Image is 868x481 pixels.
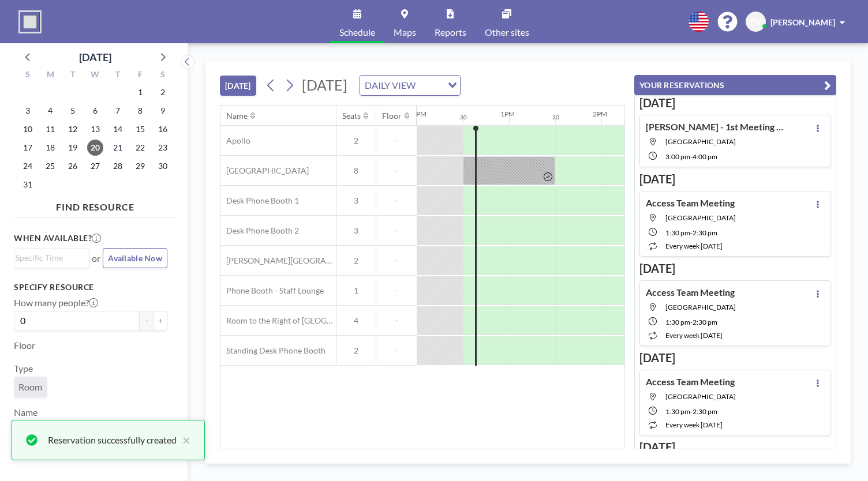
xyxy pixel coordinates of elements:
[665,303,736,311] span: Brooklyn Bridge
[639,261,831,276] h3: [DATE]
[65,158,81,174] span: Tuesday, August 26, 2025
[39,68,62,83] div: M
[376,136,417,146] span: -
[20,103,36,119] span: Sunday, August 3, 2025
[485,28,529,37] span: Other sites
[220,76,256,96] button: [DATE]
[110,103,126,119] span: Thursday, August 7, 2025
[48,433,177,447] div: Reservation successfully created
[665,407,690,416] span: 1:30 PM
[336,166,376,176] span: 8
[110,121,126,137] span: Thursday, August 14, 2025
[336,136,376,146] span: 2
[690,407,693,416] span: -
[140,311,154,330] button: -
[14,197,177,213] h4: FIND RESOURCE
[639,440,831,454] h3: [DATE]
[155,103,171,119] span: Saturday, August 9, 2025
[336,285,376,296] span: 1
[770,17,835,27] span: [PERSON_NAME]
[342,111,361,121] div: Seats
[339,28,375,37] span: Schedule
[690,318,693,326] span: -
[110,140,126,156] span: Thursday, August 21, 2025
[84,68,107,83] div: W
[110,158,126,174] span: Thursday, August 28, 2025
[376,345,417,356] span: -
[14,407,38,418] label: Name
[690,228,693,237] span: -
[20,158,36,174] span: Sunday, August 24, 2025
[336,226,376,236] span: 3
[132,140,148,156] span: Friday, August 22, 2025
[20,176,36,193] span: Sunday, August 31, 2025
[65,103,81,119] span: Tuesday, August 5, 2025
[18,381,42,393] span: Room
[65,140,81,156] span: Tuesday, August 19, 2025
[132,103,148,119] span: Friday, August 8, 2025
[639,351,831,365] h3: [DATE]
[220,226,299,236] span: Desk Phone Booth 2
[376,285,417,296] span: -
[500,110,515,118] div: 1PM
[155,84,171,100] span: Saturday, August 2, 2025
[302,76,347,93] span: [DATE]
[14,340,35,351] label: Floor
[154,311,167,330] button: +
[155,121,171,137] span: Saturday, August 16, 2025
[87,158,103,174] span: Wednesday, August 27, 2025
[376,166,417,176] span: -
[129,68,151,83] div: F
[132,121,148,137] span: Friday, August 15, 2025
[14,297,98,309] label: How many people?
[552,114,559,121] div: 30
[42,121,58,137] span: Monday, August 11, 2025
[336,255,376,266] span: 2
[646,376,735,388] h4: Access Team Meeting
[62,68,84,83] div: T
[665,318,690,326] span: 1:30 PM
[665,331,723,340] span: every week [DATE]
[226,111,248,121] div: Name
[360,76,460,95] div: Search for option
[408,110,426,118] div: 12PM
[132,84,148,100] span: Friday, August 1, 2025
[87,140,103,156] span: Wednesday, August 20, 2025
[220,136,250,146] span: Apollo
[336,196,376,206] span: 3
[665,242,723,250] span: every week [DATE]
[79,49,111,65] div: [DATE]
[639,172,831,186] h3: [DATE]
[693,318,717,326] span: 2:30 PM
[92,253,100,264] span: or
[220,345,325,356] span: Standing Desk Phone Booth
[376,255,417,266] span: -
[42,140,58,156] span: Monday, August 18, 2025
[220,255,336,266] span: [PERSON_NAME][GEOGRAPHIC_DATA]
[376,315,417,326] span: -
[362,78,418,93] span: DAILY VIEW
[646,121,790,133] h4: [PERSON_NAME] - 1st Meeting Workshop
[419,78,441,93] input: Search for option
[750,17,761,27] span: PV
[155,158,171,174] span: Saturday, August 30, 2025
[16,251,83,264] input: Search for option
[690,152,693,161] span: -
[42,103,58,119] span: Monday, August 4, 2025
[106,68,129,83] div: T
[155,140,171,156] span: Saturday, August 23, 2025
[693,407,717,416] span: 2:30 PM
[14,282,167,292] h3: Specify resource
[65,121,81,137] span: Tuesday, August 12, 2025
[394,28,416,37] span: Maps
[435,28,466,37] span: Reports
[87,103,103,119] span: Wednesday, August 6, 2025
[17,68,39,83] div: S
[103,248,167,268] button: Available Now
[665,152,690,161] span: 3:00 PM
[336,315,376,326] span: 4
[665,420,723,429] span: every week [DATE]
[665,137,736,146] span: Brooklyn Bridge
[151,68,174,83] div: S
[14,249,89,266] div: Search for option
